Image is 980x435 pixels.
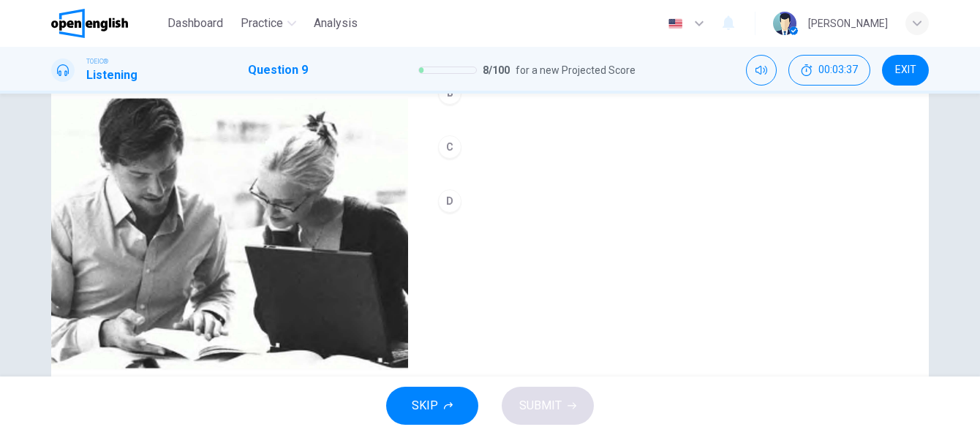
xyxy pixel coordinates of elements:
div: Hide [788,55,870,86]
a: OpenEnglish logo [51,9,162,38]
span: Practice [241,15,283,32]
button: C [431,129,905,165]
button: SKIP [386,387,478,425]
span: EXIT [895,64,916,76]
h1: Question 9 [248,61,308,79]
span: TOEIC® [86,56,108,67]
div: Mute [746,55,777,86]
button: EXIT [882,55,929,86]
span: 00:03:37 [818,64,858,76]
div: [PERSON_NAME] [808,15,888,32]
img: OpenEnglish logo [51,9,128,38]
div: D [438,189,461,213]
div: C [438,135,461,159]
button: Dashboard [162,10,229,37]
img: Profile picture [773,12,796,35]
span: Analysis [314,15,358,32]
button: D [431,183,905,219]
button: Analysis [308,10,363,37]
span: for a new Projected Score [516,61,636,79]
h1: Listening [86,67,137,84]
span: Dashboard [167,15,223,32]
img: en [666,18,685,29]
span: SKIP [412,396,438,416]
button: 00:03:37 [788,55,870,86]
button: Practice [235,10,302,37]
img: Photographs [51,56,408,412]
span: 8 / 100 [483,61,510,79]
